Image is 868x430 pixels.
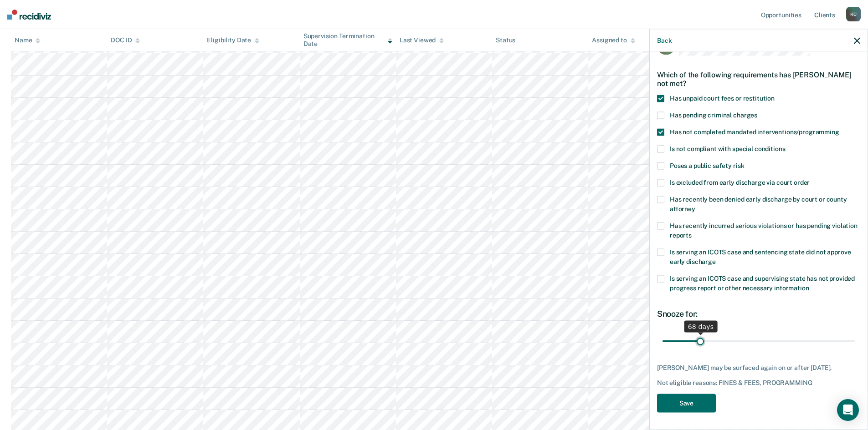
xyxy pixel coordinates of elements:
[670,128,839,135] span: Has not completed mandated interventions/programming
[670,222,858,238] span: Has recently incurred serious violations or has pending violation reports
[670,195,847,212] span: Has recently been denied early discharge by court or county attorney
[670,162,744,169] span: Poses a public safety risk
[7,10,51,20] img: Recidiviz
[670,248,851,265] span: Is serving an ICOTS case and sentencing state did not approve early discharge
[207,36,259,44] div: Eligibility Date
[657,36,672,44] button: Back
[400,36,444,44] div: Last Viewed
[657,63,860,95] div: Which of the following requirements has [PERSON_NAME] not met?
[111,36,140,44] div: DOC ID
[592,36,635,44] div: Assigned to
[657,364,860,371] div: [PERSON_NAME] may be surfaced again on or after [DATE].
[657,394,716,412] button: Save
[670,145,785,152] span: Is not compliant with special conditions
[670,111,757,118] span: Has pending criminal charges
[670,178,810,186] span: Is excluded from early discharge via court order
[496,36,515,44] div: Status
[670,94,775,101] span: Has unpaid court fees or restitution
[15,36,40,44] div: Name
[303,32,392,48] div: Supervision Termination Date
[657,379,860,387] div: Not eligible reasons: FINES & FEES, PROGRAMMING
[837,399,859,421] div: Open Intercom Messenger
[684,320,718,332] div: 68 days
[657,309,860,319] div: Snooze for:
[846,7,861,21] div: K C
[670,274,855,291] span: Is serving an ICOTS case and supervising state has not provided progress report or other necessar...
